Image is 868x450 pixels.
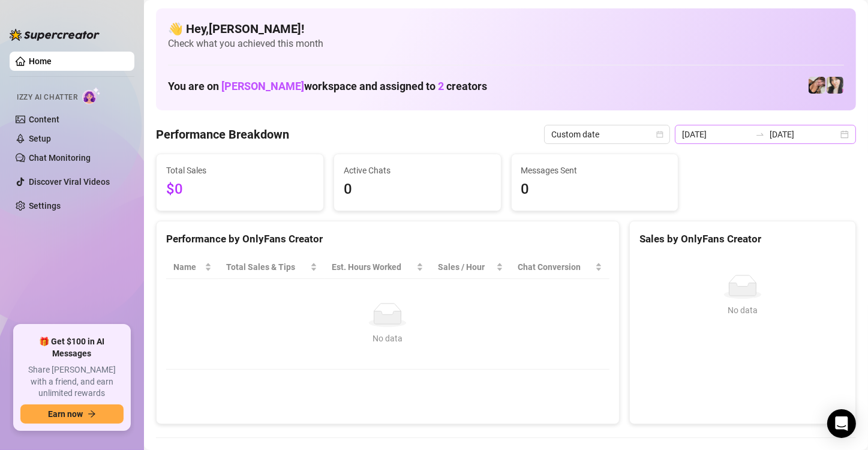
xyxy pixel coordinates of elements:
[656,131,663,138] span: calendar
[639,231,846,247] div: Sales by OnlyFans Creator
[551,125,663,143] span: Custom date
[166,256,219,279] th: Name
[166,231,609,247] div: Performance by OnlyFans Creator
[827,409,856,438] div: Open Intercom Messenger
[770,128,838,141] input: End date
[755,130,765,139] span: swap-right
[20,404,124,424] button: Earn nowarrow-right
[644,304,841,317] div: No data
[521,178,669,201] span: 0
[17,92,77,103] span: Izzy AI Chatter
[20,364,124,400] span: Share [PERSON_NAME] with a friend, and earn unlimited rewards
[521,164,669,177] span: Messages Sent
[156,126,289,143] h4: Performance Breakdown
[518,260,592,274] span: Chat Conversion
[510,256,609,279] th: Chat Conversion
[809,77,825,94] img: Christina
[682,128,750,141] input: Start date
[827,77,843,94] img: Christina
[20,336,124,359] span: 🎁 Get $100 in AI Messages
[166,178,314,201] span: $0
[29,134,51,143] a: Setup
[48,409,83,419] span: Earn now
[10,29,100,41] img: logo-BBDzfeDw.svg
[29,153,91,163] a: Chat Monitoring
[219,256,325,279] th: Total Sales & Tips
[29,56,52,66] a: Home
[438,260,494,274] span: Sales / Hour
[166,164,314,177] span: Total Sales
[29,115,59,124] a: Content
[168,80,487,93] h1: You are on workspace and assigned to creators
[168,37,844,50] span: Check what you achieved this month
[29,177,110,187] a: Discover Viral Videos
[173,260,202,274] span: Name
[29,201,61,211] a: Settings
[344,178,491,201] span: 0
[755,130,765,139] span: to
[344,164,491,177] span: Active Chats
[226,260,308,274] span: Total Sales & Tips
[438,80,444,92] span: 2
[332,260,414,274] div: Est. Hours Worked
[82,87,101,104] img: AI Chatter
[221,80,304,92] span: [PERSON_NAME]
[431,256,511,279] th: Sales / Hour
[88,410,96,418] span: arrow-right
[168,20,844,37] h4: 👋 Hey, [PERSON_NAME] !
[178,332,597,345] div: No data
